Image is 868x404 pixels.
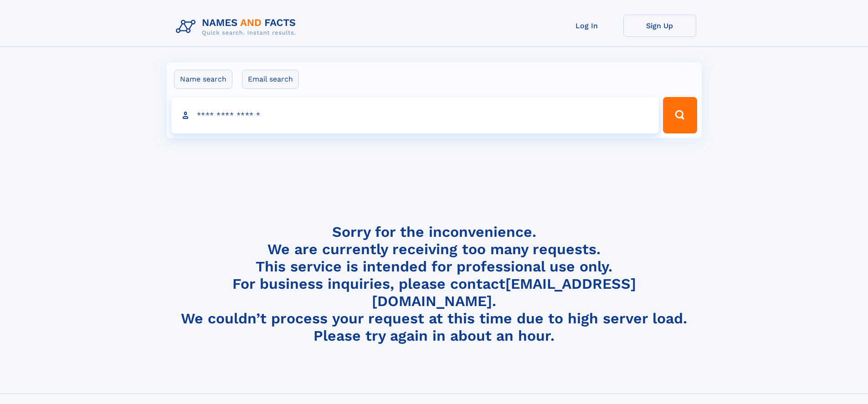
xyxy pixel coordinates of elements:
[172,15,303,39] img: Logo Names and Facts
[663,97,697,133] button: Search Button
[242,70,299,89] label: Email search
[550,15,623,37] a: Log In
[623,15,696,37] a: Sign Up
[174,70,232,89] label: Name search
[172,223,696,345] h4: Sorry for the inconvenience. We are currently receiving too many requests. This service is intend...
[372,275,636,310] a: [EMAIL_ADDRESS][DOMAIN_NAME]
[171,97,659,133] input: search input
